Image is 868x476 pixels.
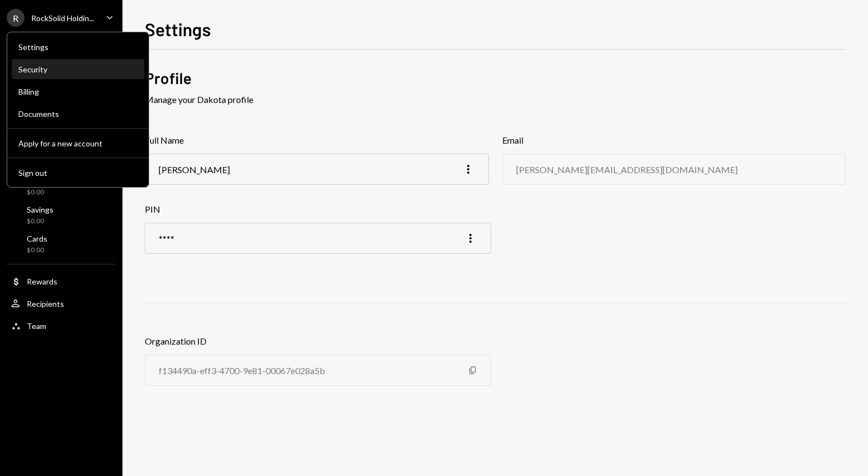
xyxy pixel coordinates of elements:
h3: Email [502,134,846,147]
div: Recipients [27,299,64,308]
div: Sign out [18,168,138,178]
h3: Organization ID [145,335,491,348]
div: $0.00 [27,246,47,255]
div: $0.00 [27,217,53,226]
a: Billing [12,81,144,101]
a: Recipients [7,293,116,313]
a: Savings$0.00 [7,202,116,228]
a: Documents [12,104,144,124]
div: Documents [18,109,138,119]
a: Rewards [7,271,116,291]
button: Sign out [12,163,144,183]
h2: Profile [145,67,846,89]
div: $0.00 [27,188,60,197]
div: [PERSON_NAME] [159,164,230,175]
div: Security [18,65,138,74]
a: Team [7,316,116,336]
div: Cards [27,234,47,243]
div: Settings [18,42,138,52]
button: Apply for a new account [12,134,144,154]
div: [PERSON_NAME][EMAIL_ADDRESS][DOMAIN_NAME] [516,164,738,175]
a: Cards$0.00 [7,230,116,257]
div: Billing [18,87,138,96]
a: Settings [12,37,144,57]
div: Manage your Dakota profile [145,93,846,106]
h3: PIN [145,203,491,216]
div: R [7,9,24,27]
div: f134490a-eff3-4700-9e81-00067e028a5b [159,365,325,376]
div: Rewards [27,277,57,286]
a: Security [12,59,144,79]
h3: Full Name [145,134,489,147]
div: Apply for a new account [18,139,138,148]
h1: Settings [145,18,211,40]
div: Savings [27,205,53,214]
div: RockSolid Holdin... [31,13,94,23]
div: Team [27,321,46,331]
